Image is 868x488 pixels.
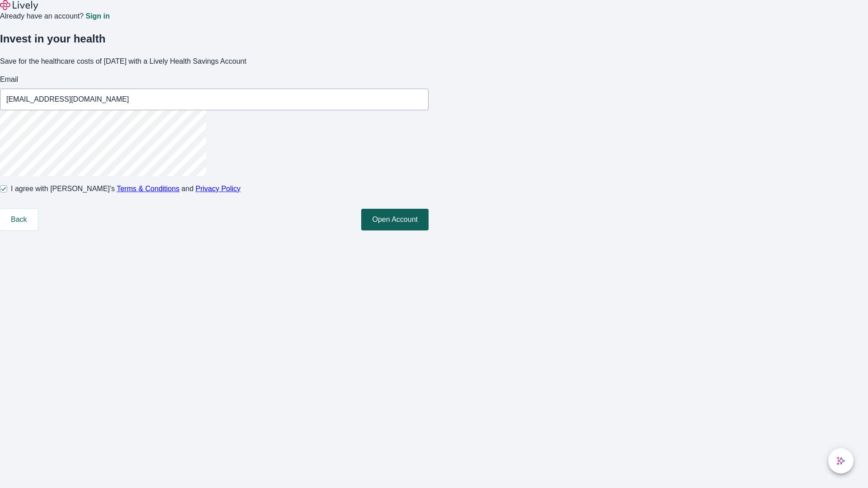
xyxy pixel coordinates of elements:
span: I agree with [PERSON_NAME]’s and [11,183,241,194]
a: Sign in [85,13,109,20]
button: Open Account [361,209,429,230]
button: chat [828,448,854,474]
a: Privacy Policy [196,185,241,192]
a: Terms & Conditions [117,185,179,192]
svg: Lively AI Assistant [836,456,845,465]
